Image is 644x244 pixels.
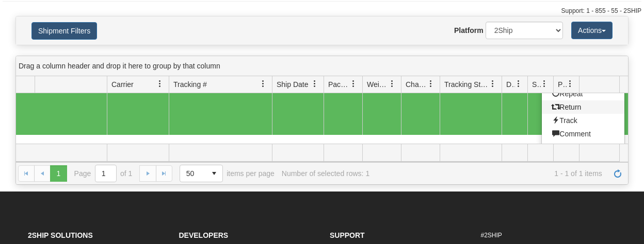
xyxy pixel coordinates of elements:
[173,79,207,90] span: Tracking #
[510,75,527,93] a: Delivery Status filter column settings
[383,75,401,93] a: Weight filter column settings
[406,79,427,90] span: Charge
[95,165,116,182] input: Page 1
[536,75,553,93] a: Shipment Issues filter column settings
[542,114,624,127] a: Track
[16,56,628,76] div: grid grouping header
[532,79,541,90] span: Shipment Issues
[277,79,308,90] span: Ship Date
[31,22,97,40] button: Shipment Filters
[180,165,223,182] span: Page sizes drop down
[186,168,200,179] span: 50
[542,141,624,154] a: Shipment Issues
[345,75,362,93] a: Packages filter column settings
[179,231,229,239] strong: Developers
[50,165,67,182] span: Page 1
[454,25,484,36] label: Platform
[111,79,134,90] span: Carrier
[330,231,365,239] strong: Support
[571,22,613,39] button: Actions
[444,79,489,90] span: Tracking Status
[74,165,133,182] span: Page of 1
[282,169,369,178] div: Number of selected rows: 1
[306,75,324,93] a: Ship Date filter column settings
[484,75,502,93] a: Tracking Status filter column settings
[28,231,93,239] strong: 2Ship Solutions
[377,169,602,178] span: 1 - 1 of 1 items
[3,7,641,15] div: Support: 1 - 855 - 55 - 2SHIP
[542,127,624,141] a: Comment
[481,232,617,239] h6: #2SHIP
[561,75,579,93] a: Pickup Status filter column settings
[422,75,440,93] a: Charge filter column settings
[506,79,515,90] span: Delivery Status
[328,79,350,90] span: Packages
[367,79,389,90] span: Weight
[542,87,624,100] a: Repeat
[609,165,626,182] a: Refresh
[151,75,169,93] a: Carrier filter column settings
[180,165,275,182] span: items per page
[542,100,624,114] a: Return
[206,165,222,182] span: select
[254,75,272,93] a: Tracking # filter column settings
[558,79,567,90] span: Pickup Status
